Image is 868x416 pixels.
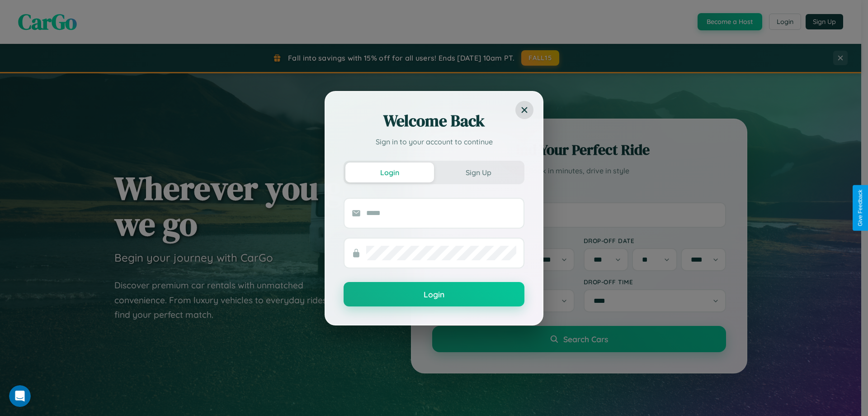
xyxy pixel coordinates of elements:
[9,385,31,407] iframe: Intercom live chat
[857,190,863,226] div: Give Feedback
[345,163,434,182] button: Login
[434,163,523,182] button: Sign Up
[344,136,524,147] p: Sign in to your account to continue
[344,110,524,132] h2: Welcome Back
[344,282,524,306] button: Login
